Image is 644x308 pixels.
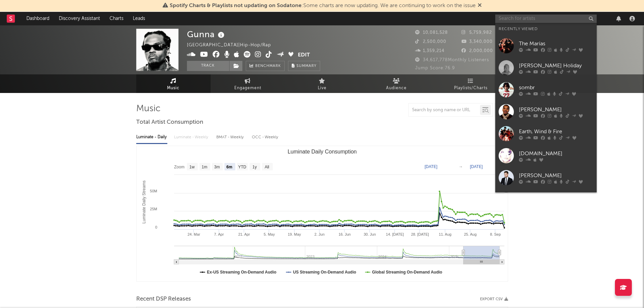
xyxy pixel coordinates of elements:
[187,232,200,236] text: 24. Mar
[314,232,325,236] text: 2. Jun
[461,40,493,44] span: 3,340,000
[459,164,463,169] text: →
[519,105,593,114] div: [PERSON_NAME]
[386,84,407,92] span: Audience
[461,30,492,35] span: 5,759,982
[415,40,446,44] span: 2,500,000
[519,40,593,48] div: The Marías
[519,62,593,70] div: [PERSON_NAME] Holiday
[136,118,203,126] span: Total Artist Consumption
[170,3,476,8] span: : Some charts are now updating. We are continuing to work on the issue
[167,84,180,92] span: Music
[288,61,320,71] button: Summary
[495,189,597,211] a: Gorillaz
[170,3,302,8] span: Spotify Charts & Playlists not updating on Sodatone
[141,181,146,223] text: Luminate Daily Streams
[136,295,191,303] span: Recent DSP Releases
[136,132,167,143] div: Luminate - Daily
[415,66,455,70] span: Jump Score: 76.9
[128,12,150,25] a: Leads
[187,61,229,71] button: Track
[238,232,250,236] text: 21. Apr
[252,165,257,169] text: 1y
[470,164,483,169] text: [DATE]
[234,84,261,92] span: Engagement
[155,225,157,229] text: 0
[252,132,279,143] div: OCC - Weekly
[338,232,351,236] text: 16. Jun
[187,41,279,49] div: [GEOGRAPHIC_DATA] | Hip-Hop/Rap
[461,49,493,53] span: 2,000,000
[495,79,597,101] a: sombr
[187,29,226,40] div: Gunna
[201,165,207,169] text: 1m
[409,108,480,113] input: Search by song name or URL
[293,270,356,275] text: US Streaming On-Demand Audio
[238,165,246,169] text: YTD
[287,149,357,155] text: Luminate Daily Consumption
[495,35,597,57] a: The Marías
[519,127,593,136] div: Earth, Wind & Fire
[425,164,437,169] text: [DATE]
[296,64,316,68] span: Summary
[495,145,597,167] a: [DOMAIN_NAME]
[285,74,359,93] a: Live
[434,74,508,93] a: Playlists/Charts
[174,165,185,169] text: Zoom
[499,25,593,33] div: Recently Viewed
[246,61,285,71] a: Benchmark
[363,232,376,236] text: 30. Jun
[22,12,54,25] a: Dashboard
[263,232,275,236] text: 5. May
[54,12,105,25] a: Discovery Assistant
[480,297,508,301] button: Export CSV
[411,232,429,236] text: 28. [DATE]
[415,49,445,53] span: 1,359,214
[519,149,593,158] div: [DOMAIN_NAME]
[255,62,281,70] span: Benchmark
[519,84,593,92] div: sombr
[214,232,224,236] text: 7. Apr
[415,58,489,62] span: 34,617,778 Monthly Listeners
[226,165,232,169] text: 6m
[415,30,448,35] span: 10,081,528
[105,12,128,25] a: Charts
[439,232,451,236] text: 11. Aug
[137,146,508,281] svg: Luminate Daily Consumption
[495,123,597,145] a: Earth, Wind & Fire
[264,165,269,169] text: All
[490,232,501,236] text: 8. Sep
[495,101,597,123] a: [PERSON_NAME]
[495,57,597,79] a: [PERSON_NAME] Holiday
[207,270,277,275] text: Ex-US Streaming On-Demand Audio
[519,171,593,180] div: [PERSON_NAME]
[464,232,476,236] text: 25. Aug
[288,232,301,236] text: 19. May
[298,51,310,60] button: Edit
[495,15,597,23] input: Search for artists
[318,84,327,92] span: Live
[150,189,157,193] text: 50M
[386,232,404,236] text: 14. [DATE]
[189,165,195,169] text: 1w
[214,165,220,169] text: 3m
[359,74,434,93] a: Audience
[216,132,245,143] div: BMAT - Weekly
[478,3,482,8] span: Dismiss
[136,74,211,93] a: Music
[211,74,285,93] a: Engagement
[150,207,157,211] text: 25M
[495,167,597,189] a: [PERSON_NAME]
[372,270,442,275] text: Global Streaming On-Demand Audio
[454,84,487,92] span: Playlists/Charts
